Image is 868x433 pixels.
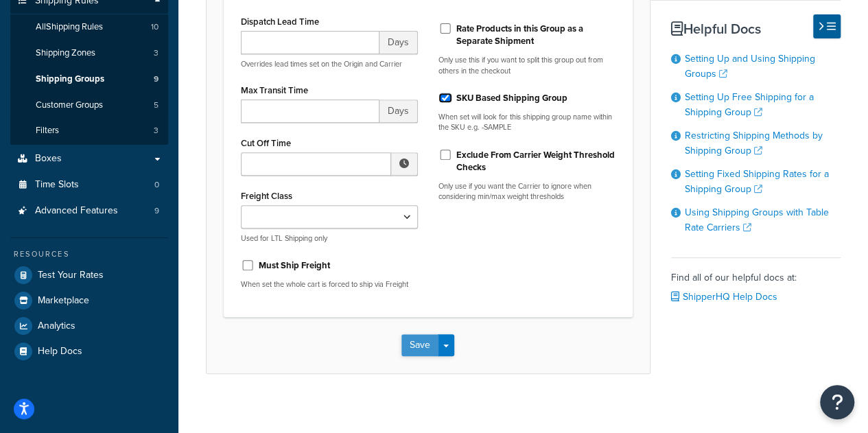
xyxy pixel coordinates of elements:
label: Max Transit Time [241,85,308,95]
li: Customer Groups [10,93,168,118]
span: Boxes [35,153,62,165]
span: 9 [154,205,159,217]
a: ShipperHQ Help Docs [671,290,777,304]
span: 9 [154,73,159,85]
a: Analytics [10,314,168,338]
p: Used for LTL Shipping only [241,233,418,244]
span: Days [379,100,418,123]
span: Analytics [38,320,75,332]
div: Find all of our helpful docs at: [671,257,841,307]
a: Advanced Features9 [10,198,168,224]
span: 5 [154,100,159,111]
a: Boxes [10,146,168,172]
label: Exclude From Carrier Weight Threshold Checks [456,149,615,174]
a: Setting Up and Using Shipping Groups [685,51,815,81]
p: Overrides lead times set on the Origin and Carrier [241,59,418,69]
a: Time Slots0 [10,172,168,198]
a: Shipping Zones3 [10,40,168,66]
div: Resources [10,248,168,260]
span: Time Slots [35,179,79,191]
button: Save [401,334,438,356]
p: When set the whole cart is forced to ship via Freight [241,279,418,290]
label: Freight Class [241,191,292,201]
a: AllShipping Rules10 [10,14,168,40]
span: Customer Groups [36,100,103,111]
p: Only use if you want the Carrier to ignore when considering min/max weight thresholds [438,181,615,202]
a: Setting Up Free Shipping for a Shipping Group [685,90,814,119]
span: Shipping Zones [36,47,95,59]
span: 3 [154,125,159,137]
label: SKU Based Shipping Group [456,92,567,104]
span: 3 [154,47,159,59]
a: Filters3 [10,118,168,143]
span: 0 [154,179,159,191]
a: Using Shipping Groups with Table Rate Carriers [685,205,829,235]
li: Advanced Features [10,198,168,224]
a: Shipping Groups9 [10,67,168,92]
a: Test Your Rates [10,263,168,288]
label: Must Ship Freight [259,259,330,272]
span: Shipping Groups [36,73,104,85]
a: Marketplace [10,288,168,313]
li: Filters [10,118,168,143]
li: Shipping Groups [10,67,168,92]
button: Hide Help Docs [813,14,841,38]
span: Test Your Rates [38,270,104,281]
span: Help Docs [38,346,82,358]
button: Open Resource Center [820,385,854,419]
label: Cut Off Time [241,138,291,148]
a: Customer Groups5 [10,93,168,118]
p: Only use this if you want to split this group out from others in the checkout [438,55,615,76]
span: All Shipping Rules [36,21,103,33]
h3: Helpful Docs [671,21,841,36]
label: Dispatch Lead Time [241,16,319,27]
span: Marketplace [38,295,89,307]
span: Days [379,31,418,54]
label: Rate Products in this Group as a Separate Shipment [456,23,615,47]
li: Time Slots [10,172,168,198]
a: Setting Fixed Shipping Rates for a Shipping Group [685,167,829,196]
span: Filters [36,125,59,137]
p: When set will look for this shipping group name within the SKU e.g. -SAMPLE [438,112,615,133]
span: 10 [151,21,159,33]
li: Shipping Zones [10,40,168,66]
span: Advanced Features [35,205,118,217]
a: Restricting Shipping Methods by Shipping Group [685,128,823,158]
a: Help Docs [10,339,168,364]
